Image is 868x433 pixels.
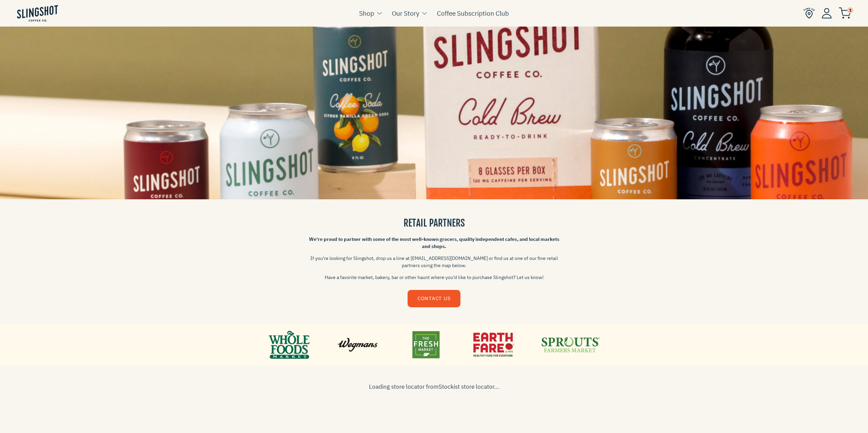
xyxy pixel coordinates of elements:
a: Shop [359,8,374,18]
h3: RETAIL PARTNERS [308,216,560,230]
p: Have a favorite market, bakery, bar or other haunt where you'd like to purchase Slingshot? Let us... [308,274,560,281]
img: cart [839,7,851,19]
a: CONTACT US [408,290,460,307]
div: Loading store locator from ... [17,382,851,391]
a: 1 [839,9,851,17]
a: Coffee Subscription Club [437,8,509,18]
a: Our Story [392,8,419,18]
span: 1 [847,7,853,13]
img: Find Us [804,7,815,19]
img: Account [822,8,832,18]
p: If you're looking for Slingshot, drop us a line at [EMAIL_ADDRESS][DOMAIN_NAME] or find us at one... [308,255,560,269]
a: Stockist store locator [439,383,494,390]
strong: We're proud to partner with some of the most well-known grocers, quality independent cafes, and l... [309,236,559,249]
